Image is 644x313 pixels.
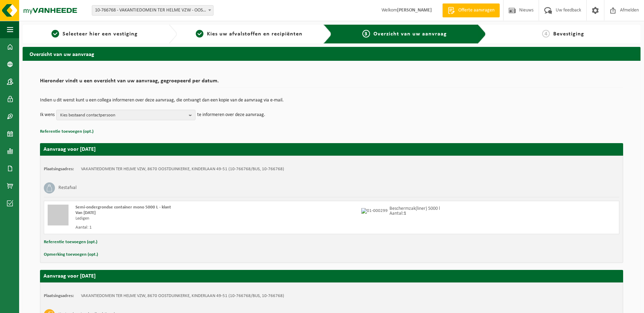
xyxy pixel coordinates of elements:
[373,31,447,37] span: Overzicht van uw aanvraag
[362,30,370,38] span: 3
[63,31,138,37] span: Selecteer hier een vestiging
[542,30,550,38] span: 4
[197,110,265,120] p: te informeren over deze aanvraag.
[23,47,641,60] h2: Overzicht van uw aanvraag
[361,208,388,214] img: 01-000299
[44,167,74,171] strong: Plaatsingsadres:
[75,211,96,215] strong: Van [DATE]
[40,78,623,88] h2: Hieronder vindt u een overzicht van uw aanvraag, gegroepeerd per datum.
[51,30,59,38] span: 1
[397,8,432,13] strong: [PERSON_NAME]
[207,31,303,37] span: Kies uw afvalstoffen en recipiënten
[56,110,195,120] button: Kies bestaand contactpersoon
[180,30,317,38] a: 2Kies uw afvalstoffen en recipiënten
[389,211,440,216] p: Aantal:
[92,5,214,16] span: 10-766768 - VAKANTIEDOMEIN TER HELME VZW - OOSTDUINKERKE
[44,238,97,247] button: Referentie toevoegen (opt.)
[92,6,213,15] span: 10-766768 - VAKANTIEDOMEIN TER HELME VZW - OOSTDUINKERKE
[60,110,186,121] span: Kies bestaand contactpersoon
[75,205,171,209] span: Semi-ondergrondse container mono 5000 L - klant
[75,225,360,230] div: Aantal: 1
[44,294,74,298] strong: Plaatsingsadres:
[81,293,284,299] td: VAKANTIEDOMEIN TER HELME VZW, 8670 OOSTDUINKERKE, KINDERLAAN 49-51 (10-766768/BUS, 10-766768)
[44,250,98,259] button: Opmerking toevoegen (opt.)
[40,110,55,120] p: Ik wens
[40,98,623,103] p: Indien u dit wenst kunt u een collega informeren over deze aanvraag, die ontvangt dan een kopie v...
[43,273,96,279] strong: Aanvraag voor [DATE]
[40,127,94,136] button: Referentie toevoegen (opt.)
[81,166,284,172] td: VAKANTIEDOMEIN TER HELME VZW, 8670 OOSTDUINKERKE, KINDERLAAN 49-51 (10-766768/BUS, 10-766768)
[442,3,500,17] a: Offerte aanvragen
[75,216,360,221] div: Ledigen
[58,182,77,193] h3: Restafval
[404,211,406,216] strong: 1
[389,206,440,211] p: Beschermzak(liner) 5000 l
[196,30,203,38] span: 2
[457,7,496,14] span: Offerte aanvragen
[26,30,163,38] a: 1Selecteer hier een vestiging
[43,147,96,152] strong: Aanvraag voor [DATE]
[553,31,584,37] span: Bevestiging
